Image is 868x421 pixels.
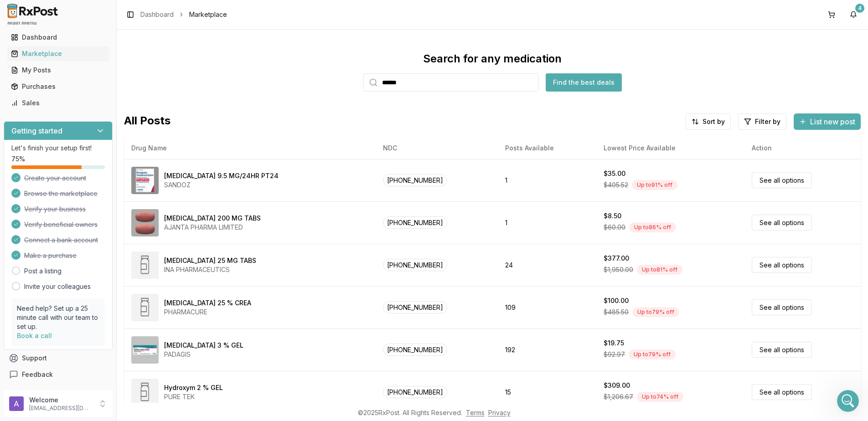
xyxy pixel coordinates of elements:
img: Entacapone 200 MG TABS [131,209,159,236]
a: See all options [752,215,812,231]
div: Sorry about that but seems that 1 order was cancelled and the other that you placed is from the s... [15,210,142,282]
div: joined the conversation [39,185,155,194]
div: You can continue the conversation on WhatsApp instead. [7,103,150,132]
button: My Posts [4,63,113,77]
div: The team will get back to you on this. Our usual reply time is a few hours. You'll get replies he... [15,52,142,97]
div: Purchases [11,82,105,91]
b: [EMAIL_ADDRESS][DOMAIN_NAME] [15,79,86,96]
div: Continue on WhatsApp [7,133,134,176]
div: Sales [11,98,105,108]
img: Diclofenac Potassium 25 MG TABS [131,252,159,279]
span: [PHONE_NUMBER] [383,174,447,186]
div: Manuel says… [7,184,175,205]
a: Privacy [488,409,511,416]
div: Up to 81 % off [637,265,682,275]
nav: breadcrumb [140,10,227,19]
span: $60.00 [604,223,625,232]
div: Up to 79 % off [632,307,679,317]
div: $377.00 [604,254,629,263]
iframe: Intercom live chat [837,390,859,412]
a: Dashboard [7,29,109,46]
div: PURE TEK [164,392,223,401]
div: 4 [855,4,864,13]
td: 1 [498,201,596,244]
h1: [PERSON_NAME] [44,5,103,11]
span: Make a purchase [24,251,77,260]
p: Let's finish your setup first! [11,144,105,153]
p: Welcome [29,395,93,405]
span: List new post [810,116,855,127]
div: $19.75 [604,339,624,348]
button: Gif picker [43,298,51,306]
div: PHARMACURE [164,308,251,317]
button: Filter by [738,113,786,130]
button: Continue on WhatsApp [24,146,118,164]
a: See all options [752,172,812,188]
div: $35.00 [604,169,625,178]
span: [PHONE_NUMBER] [383,386,447,398]
div: Close [160,4,176,20]
div: Up to 74 % off [637,392,683,402]
a: Purchases [7,78,109,95]
div: Up to 91 % off [632,180,677,190]
p: [EMAIL_ADDRESS][DOMAIN_NAME] [29,405,93,412]
th: Drug Name [124,137,376,159]
th: NDC [376,137,498,159]
img: User avatar [9,396,24,411]
button: Sort by [686,113,731,130]
th: Lowest Price Available [596,137,744,159]
div: PADAGIS [164,350,243,359]
span: $485.50 [604,308,629,317]
b: [PERSON_NAME] [39,186,90,193]
img: RxPost Logo [4,4,62,18]
span: [PHONE_NUMBER] [383,259,447,271]
div: [MEDICAL_DATA] 200 MG TABS [164,214,261,223]
button: Sales [4,96,113,110]
h3: Getting started [11,125,62,136]
a: Dashboard [140,10,174,19]
button: Dashboard [4,30,113,45]
div: [MEDICAL_DATA] 9.5 MG/24HR PT24 [164,171,279,180]
button: List new post [794,113,861,130]
div: AJANTA PHARMA LIMITED [164,223,261,232]
div: Up to 86 % off [629,222,676,232]
a: Book a call [17,332,52,339]
div: You can continue the conversation on WhatsApp instead. [15,108,142,126]
span: Browse the marketplace [24,189,98,198]
h2: Main Menu [7,19,109,26]
div: Sorry about that but seems that 1 order was cancelled and the other that you placed is from the s... [7,205,150,287]
button: Home [143,4,160,21]
img: Methyl Salicylate 25 % CREA [131,294,159,321]
button: Emoji picker [29,298,36,306]
th: Posts Available [498,137,596,159]
span: Sort by [703,117,725,126]
div: Marketplace [11,49,105,58]
span: Verify your business [24,205,86,214]
span: 75 % [11,154,25,164]
button: Upload attachment [14,298,21,306]
span: [PHONE_NUMBER] [383,344,447,356]
td: 1 [498,159,596,201]
a: Sales [7,95,109,111]
img: Hydroxym 2 % GEL [131,379,159,406]
td: 24 [498,244,596,286]
img: Rivastigmine 9.5 MG/24HR PT24 [131,167,159,194]
a: Marketplace [7,46,109,62]
div: SANDOZ [164,180,279,190]
div: Manuel says… [7,205,175,307]
a: See all options [752,299,812,315]
div: [MEDICAL_DATA] 25 MG TABS [164,256,256,265]
button: go back [6,4,23,21]
div: $309.00 [604,381,630,390]
div: Roxy says… [7,103,175,133]
a: Invite your colleagues [24,282,91,291]
button: Feedback [4,366,113,383]
textarea: Message… [8,279,175,295]
a: Terms [466,409,485,416]
button: Purchases [4,79,113,94]
button: Marketplace [4,46,113,61]
button: Send a message… [156,295,171,309]
button: Find the best deals [546,73,622,92]
td: 192 [498,329,596,371]
div: [MEDICAL_DATA] 25 % CREA [164,298,251,308]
